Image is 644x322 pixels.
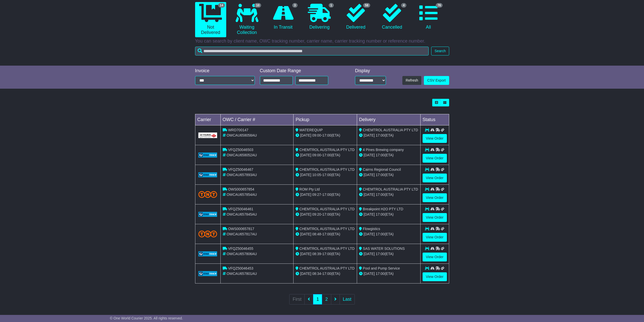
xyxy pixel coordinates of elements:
span: 17:00 [322,173,331,177]
img: TNT_Domestic.png [198,191,217,198]
span: 17:00 [376,232,385,236]
span: [DATE] [364,173,375,177]
div: (ETA) [359,192,418,197]
span: Flowgistics [363,227,380,231]
a: 10 Waiting Collection [231,2,262,37]
td: Delivery [357,114,420,125]
span: Pool and Pump Service [363,266,400,270]
span: CHEMTROL AUSTRALIA PTY LTD [363,187,418,191]
span: [DATE] [300,212,311,216]
div: (ETA) [359,251,418,257]
td: Status [420,114,449,125]
a: View Order [423,193,447,202]
div: - (ETA) [296,251,355,257]
span: 17:00 [376,193,385,197]
a: 2 [322,294,331,305]
span: 17:00 [322,212,331,216]
div: - (ETA) [296,153,355,158]
div: Custom Date Range [260,68,341,74]
span: 08:48 [312,232,321,236]
a: View Order [423,174,447,182]
a: 14 Not Delivered [195,2,226,37]
span: CHEMTROL AUSTRALIA PTY LTD [299,167,355,172]
div: - (ETA) [296,192,355,197]
td: Carrier [195,114,220,125]
span: CHEMTROL AUSTRALIA PTY LTD [299,148,355,152]
span: [DATE] [300,153,311,157]
span: 4 [401,3,406,8]
span: CHEMTROL AUSTRALIA PTY LTD [299,227,355,231]
span: 17:00 [376,212,385,216]
span: 17:00 [322,153,331,157]
span: [DATE] [300,272,311,276]
span: 17:00 [322,133,331,137]
span: OWCAU657801AU [226,272,257,276]
a: View Order [423,233,447,242]
span: 08:34 [312,272,321,276]
div: (ETA) [359,133,418,138]
span: 09:27 [312,193,321,197]
a: View Order [423,134,447,143]
div: - (ETA) [296,133,355,138]
span: OWCAU658058AU [226,133,257,137]
span: CHEMTROL AUSTRALIA PTY LTD [299,266,355,270]
a: 58 Delivered [340,2,371,32]
span: OWCAU657893AU [226,173,257,177]
span: SAS WATER SOLUTIONS [363,247,405,251]
a: CSV Export [424,76,449,85]
span: 76 [436,3,443,8]
div: - (ETA) [296,172,355,178]
span: 09:00 [312,133,321,137]
a: View Order [423,253,447,261]
td: Pickup [294,114,357,125]
span: [DATE] [300,193,311,197]
img: TNT_Domestic.png [198,231,217,237]
a: 4 Cancelled [377,2,408,32]
span: OWS000657817 [228,227,254,231]
span: [DATE] [364,153,375,157]
span: 3 [292,3,298,8]
a: View Order [423,213,447,222]
span: OWS000657854 [228,187,254,191]
a: 76 All [413,2,444,32]
span: OWCAU657854AU [226,193,257,197]
span: [DATE] [300,173,311,177]
span: [DATE] [364,133,375,137]
a: 3 In Transit [267,2,299,32]
span: VFQZ50046503 [228,148,253,152]
a: View Order [423,154,447,163]
span: 14 [218,3,225,8]
span: VFQZ50046467 [228,167,253,172]
span: 17:00 [376,133,385,137]
span: OWCAU657845AU [226,212,257,216]
span: 4 Pines Brewing company [363,148,404,152]
span: 08:39 [312,252,321,256]
span: [DATE] [364,272,375,276]
span: 09:00 [312,153,321,157]
span: CHEMTROL AUSTRALIA PTY LTD [363,128,418,132]
span: [DATE] [364,212,375,216]
span: [DATE] [300,232,311,236]
img: GetCarrierServiceLogo [198,172,217,177]
span: 17:00 [376,272,385,276]
a: 1 Delivering [304,2,335,32]
span: WRD700147 [228,128,248,132]
span: 17:00 [322,193,331,197]
a: View Order [423,272,447,281]
span: Breakpoint H2O PTY LTD [363,207,403,211]
div: - (ETA) [296,232,355,237]
span: VFQZ50046453 [228,266,253,270]
img: GetCarrierServiceLogo [198,251,217,256]
span: 17:00 [322,272,331,276]
div: (ETA) [359,172,418,178]
span: 17:00 [376,153,385,157]
a: Last [340,294,355,305]
span: CHEMTROL AUSTRALIA PTY LTD [299,247,355,251]
div: (ETA) [359,153,418,158]
img: GetCarrierServiceLogo [198,153,217,158]
img: GetCarrierServiceLogo [198,132,217,138]
span: 17:00 [322,232,331,236]
div: Display [355,68,386,74]
span: 09:20 [312,212,321,216]
span: 17:00 [376,173,385,177]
